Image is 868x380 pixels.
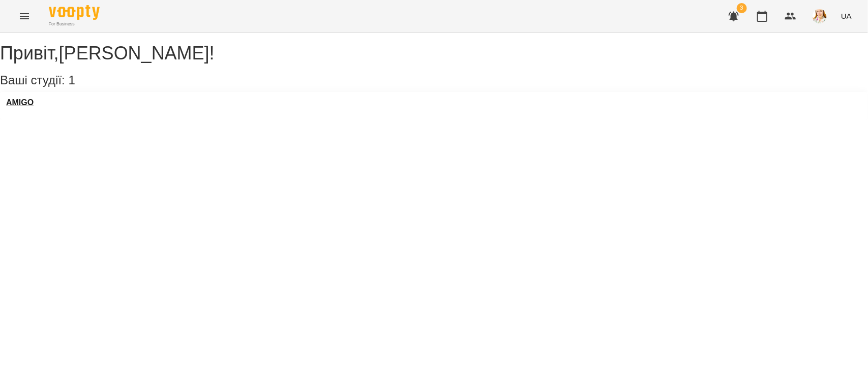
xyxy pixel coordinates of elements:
img: 5d2379496a5cd3203b941d5c9ca6e0ea.jpg [813,9,827,23]
a: AMIGO [6,98,34,107]
button: Menu [12,4,37,28]
span: For Business [49,21,100,27]
span: UA [841,11,852,21]
img: Voopty Logo [49,5,100,20]
span: 1 [68,73,75,87]
span: 3 [737,3,747,13]
button: UA [837,7,856,25]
